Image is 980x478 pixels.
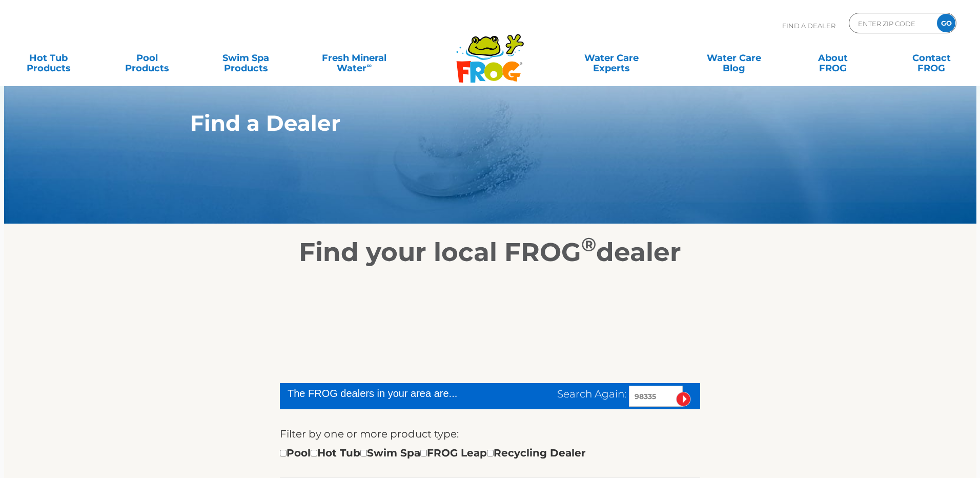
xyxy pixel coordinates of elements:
[937,14,955,32] input: GO
[280,426,459,442] label: Filter by one or more product type:
[208,48,284,68] a: Swim SpaProducts
[451,21,529,83] img: Frog Products Logo
[794,48,871,68] a: AboutFROG
[190,111,742,135] h1: Find a Dealer
[782,13,835,38] p: Find A Dealer
[288,386,494,401] div: The FROG dealers in your area are...
[307,48,402,68] a: Fresh MineralWater∞
[366,61,372,69] sup: ∞
[175,237,805,268] h2: Find your local FROG dealer
[109,48,186,68] a: PoolProducts
[10,48,87,68] a: Hot TubProducts
[557,388,626,400] span: Search Again:
[696,48,772,68] a: Water CareBlog
[549,48,673,68] a: Water CareExperts
[676,392,691,407] input: Submit
[581,233,596,256] sup: ®
[893,48,970,68] a: ContactFROG
[857,16,926,31] input: Zip Code Form
[280,445,586,461] div: Pool Hot Tub Swim Spa FROG Leap Recycling Dealer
